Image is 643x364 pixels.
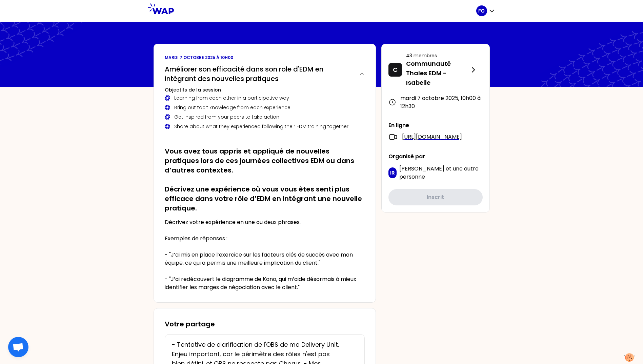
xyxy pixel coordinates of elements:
[388,189,483,205] button: Inscrit
[476,5,495,16] button: FO
[8,337,28,357] div: Ouvrir le chat
[165,64,354,83] h2: Améliorer son efficacité dans son role d'EDM en intégrant des nouvelles pratiques
[165,319,365,329] h3: Votre partage
[399,165,482,181] p: et
[165,55,365,60] p: mardi 7 octobre 2025 à 10h00
[406,52,469,59] p: 43 membres
[406,59,469,87] p: Communauté Thales EDM - Isabelle
[399,165,479,181] span: une autre personne
[478,7,485,14] p: FO
[165,104,365,111] div: Bring out tacit knowledge from each experience
[399,165,444,173] span: [PERSON_NAME]
[165,218,365,291] p: Décrivez votre expérience en une ou deux phrases. Exemples de réponses : - "J’ai mis en place l’e...
[393,65,398,75] p: C
[390,169,395,176] p: IR
[165,123,365,130] div: Share about what they experienced following their EDM training together
[388,121,483,129] p: En ligne
[165,95,365,101] div: Learning from each other in a participative way
[402,133,462,141] a: [URL][DOMAIN_NAME]
[165,64,365,83] button: Améliorer son efficacité dans son role d'EDM en intégrant des nouvelles pratiques
[165,146,365,213] h2: Vous avez tous appris et appliqué de nouvelles pratiques lors de ces journées collectives EDM ou ...
[165,114,365,120] div: Get inspired from your peers to take action
[165,86,365,93] h3: Objectifs de la session
[388,153,483,161] p: Organisé par
[388,94,483,110] div: mardi 7 octobre 2025 , 10h00 à 12h30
